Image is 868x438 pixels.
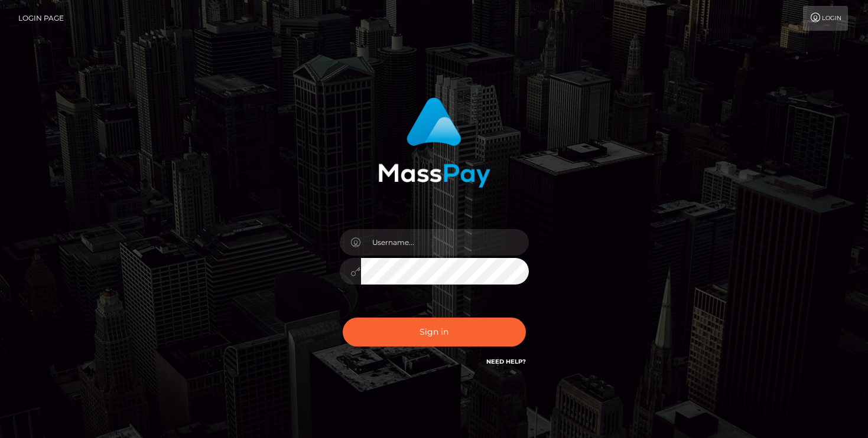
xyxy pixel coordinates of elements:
a: Need Help? [486,358,526,365]
input: Username... [361,229,529,256]
a: Login [803,6,848,31]
img: MassPay Login [378,97,490,188]
button: Sign in [343,318,526,347]
a: Login Page [18,6,64,31]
